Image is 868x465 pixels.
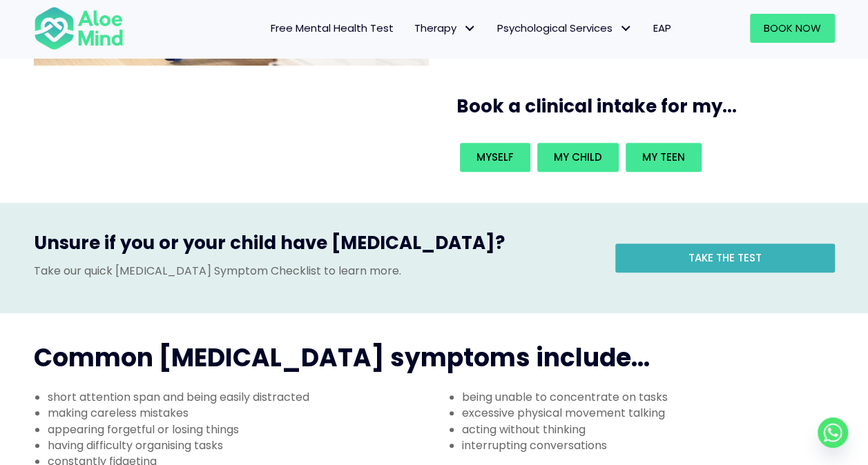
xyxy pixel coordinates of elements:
[34,230,595,262] h3: Unsure if you or your child have [MEDICAL_DATA]?
[462,422,849,437] li: acting without thinking
[460,143,530,172] a: Myself
[615,244,835,273] a: Take the test
[414,21,476,35] span: Therapy
[616,19,636,39] span: Psychological Services: submenu
[34,340,650,375] span: Common [MEDICAL_DATA] symptoms include...
[537,143,619,172] a: My child
[456,94,840,119] h3: Book a clinical intake for my...
[404,14,487,43] a: TherapyTherapy: submenu
[642,150,685,164] span: My teen
[48,405,434,421] li: making careless mistakes
[688,250,762,265] span: Take the test
[142,14,682,43] nav: Menu
[460,19,480,39] span: Therapy: submenu
[462,437,849,453] li: interrupting conversations
[34,263,595,279] p: Take our quick [MEDICAL_DATA] Symptom Checklist to learn more.
[554,150,602,164] span: My child
[48,389,434,405] li: short attention span and being easily distracted
[476,150,514,164] span: Myself
[462,405,849,421] li: excessive physical movement talking
[487,14,643,43] a: Psychological ServicesPsychological Services: submenu
[462,389,849,405] li: being unable to concentrate on tasks
[271,21,394,35] span: Free Mental Health Test
[653,21,671,35] span: EAP
[626,143,702,172] a: My teen
[456,139,827,175] div: Book an intake for my...
[260,14,404,43] a: Free Mental Health Test
[818,417,848,448] a: Whatsapp
[764,21,821,35] span: Book Now
[643,14,682,43] a: EAP
[750,14,835,43] a: Book Now
[34,6,124,51] img: Aloe mind Logo
[497,21,633,35] span: Psychological Services
[48,437,434,453] li: having difficulty organising tasks
[48,422,434,437] li: appearing forgetful or losing things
